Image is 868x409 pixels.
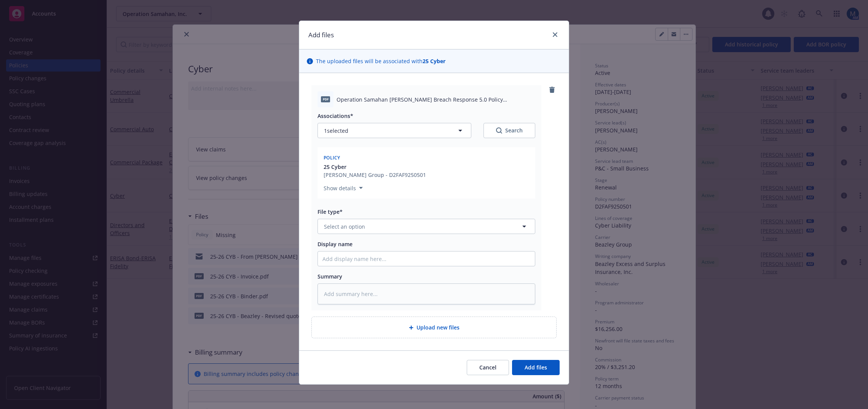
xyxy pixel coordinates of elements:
[318,219,535,234] button: Select an option
[318,251,535,266] input: Add display name here...
[324,223,365,231] span: Select an option
[311,317,557,338] div: Upload new files
[318,273,342,280] span: Summary
[416,323,460,331] span: Upload new files
[318,240,353,248] span: Display name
